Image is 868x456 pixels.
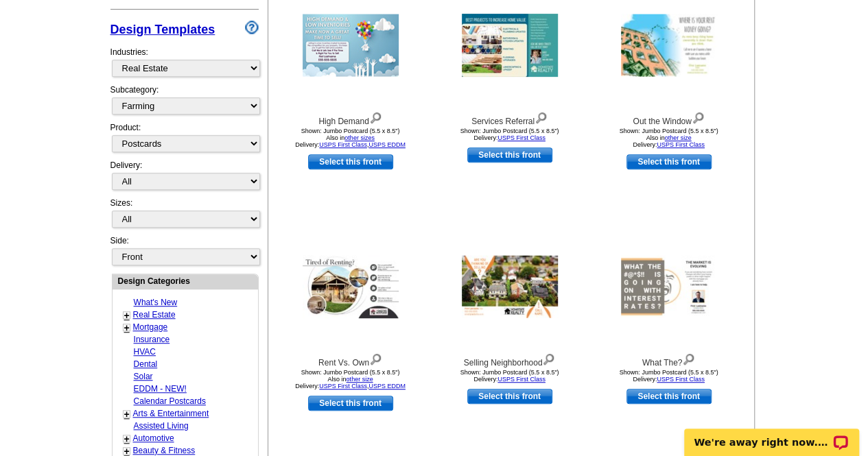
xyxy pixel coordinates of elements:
[682,350,695,365] img: view design details
[434,128,585,141] div: Shown: Jumbo Postcard (5.5 x 8.5") Delivery:
[134,359,158,369] a: Dental
[594,128,744,148] div: Shown: Jumbo Postcard (5.5 x 8.5") Delivery:
[467,389,552,404] a: use this design
[133,310,176,320] a: Real Estate
[369,350,382,365] img: view design details
[113,274,258,287] div: Design Categories
[657,141,705,148] a: USPS First Class
[110,197,259,235] div: Sizes:
[434,369,585,383] div: Shown: Jumbo Postcard (5.5 x 8.5") Delivery:
[326,134,375,141] span: Also in
[275,128,426,148] div: Shown: Jumbo Postcard (5.5 x 8.5") Delivery: ,
[124,409,130,420] a: +
[368,383,406,389] a: USPS EDDM
[134,384,187,394] a: EDDM - NEW!
[245,21,259,34] img: design-wizard-help-icon.png
[275,369,426,389] div: Shown: Jumbo Postcard (5.5 x 8.5") Delivery: ,
[133,446,196,455] a: Beauty & Fitness
[535,109,548,124] img: view design details
[434,350,585,369] div: Selling Neighborhood
[369,109,382,124] img: view design details
[542,350,555,365] img: view design details
[303,255,399,318] img: Rent Vs. Own
[275,109,426,128] div: High Demand
[319,383,367,389] a: USPS First Class
[319,141,367,148] a: USPS First Class
[675,413,868,456] iframe: LiveChat chat widget
[692,109,705,124] img: view design details
[594,109,744,128] div: Out the Window
[626,154,712,169] a: use this design
[133,322,168,332] a: Mortgage
[134,347,156,357] a: HVAC
[497,376,546,383] a: USPS First Class
[434,109,585,128] div: Services Referral
[124,322,130,333] a: +
[110,23,215,36] a: Design Templates
[134,335,170,344] a: Insurance
[467,147,552,163] a: use this design
[134,372,153,381] a: Solar
[657,376,705,383] a: USPS First Class
[308,154,393,169] a: use this design
[594,350,744,369] div: What The?
[344,134,375,141] a: other sizes
[346,376,373,383] a: other size
[134,396,206,406] a: Calendar Postcards
[124,310,130,321] a: +
[497,134,546,141] a: USPS First Class
[462,256,558,318] img: Selling Neighborhood
[664,134,691,141] a: other size
[368,141,406,148] a: USPS EDDM
[110,39,259,84] div: Industries:
[462,14,558,77] img: Services Referral
[621,14,717,77] img: Out the Window
[133,433,174,443] a: Automotive
[110,121,259,159] div: Product:
[133,409,209,418] a: Arts & Entertainment
[110,159,259,197] div: Delivery:
[134,298,178,307] a: What's New
[646,134,691,141] span: Also in
[303,14,399,77] img: High Demand
[110,84,259,121] div: Subcategory:
[110,235,259,267] div: Side:
[626,389,712,404] a: use this design
[621,256,717,318] img: What The?
[124,433,130,444] a: +
[327,376,373,383] span: Also in
[275,350,426,369] div: Rent Vs. Own
[134,421,189,431] a: Assisted Living
[594,369,744,383] div: Shown: Jumbo Postcard (5.5 x 8.5") Delivery:
[308,396,393,411] a: use this design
